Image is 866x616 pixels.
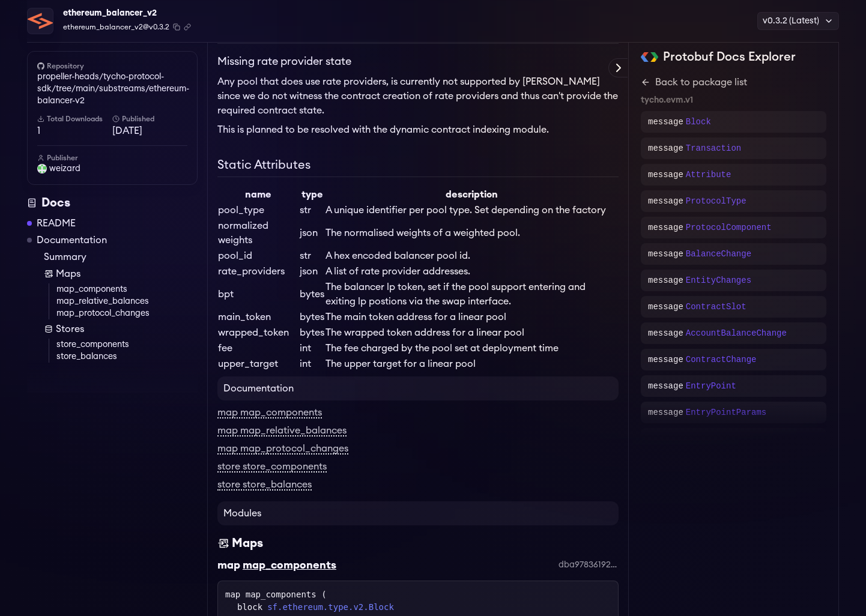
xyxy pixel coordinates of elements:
a: store store_balances [217,480,312,491]
button: Copy .spkg link to clipboard [184,23,191,31]
a: map_components [56,283,198,295]
td: The fee charged by the pool set at deployment time [325,340,619,356]
td: A unique identifier per pool type. Set depending on the factory [325,202,619,218]
span: 1 [37,124,112,138]
p: message [648,354,683,366]
p: Transaction [686,142,741,154]
td: pool_id [217,248,299,264]
p: Attribute [686,169,731,181]
h2: Static Attributes [217,156,619,177]
p: message [648,380,683,392]
p: Block [686,116,711,128]
td: json [299,264,325,279]
a: store store_components [217,462,327,473]
h6: Published [112,114,187,124]
span: weizard [49,163,80,175]
div: tycho.evm.v1 [641,94,826,106]
td: pool_type [217,202,299,218]
a: Summary [44,250,198,264]
a: Stores [44,322,198,336]
td: json [299,218,325,248]
p: message [648,116,683,128]
td: str [299,248,325,264]
th: name [217,187,299,202]
h2: Protobuf Docs Explorer [663,49,796,65]
td: A hex encoded balancer pool id. [325,248,619,264]
p: message [648,142,683,154]
a: map_protocol_changes [56,307,198,319]
div: v0.3.2 (Latest) [757,12,839,30]
p: ProtocolComponent [686,222,772,234]
h6: Total Downloads [37,114,112,124]
span: ethereum_balancer_v2@v0.3.2 [63,22,169,32]
p: ContractChange [686,354,757,366]
td: str [299,202,325,218]
td: The upper target for a linear pool [325,356,619,372]
td: The balancer lp token, set if the pool support entering and exiting lp postions via the swap inte... [325,279,619,309]
h3: Missing rate provider state [217,53,619,70]
div: Docs [27,195,198,211]
a: store_balances [56,351,198,363]
div: Maps [232,535,263,552]
p: Any pool that does use rate providers, is currently not supported by [PERSON_NAME] since we do no... [217,74,619,118]
a: propeller-heads/tycho-protocol-sdk/tree/main/substreams/ethereum-balancer-v2 [37,71,187,107]
img: Map icon [44,269,53,279]
p: This is planned to be resolved with the dynamic contract indexing module. [217,122,619,137]
img: User Avatar [37,164,47,174]
p: RPCTraceData [686,433,746,445]
div: ethereum_balancer_v2 [63,5,191,22]
img: Store icon [44,324,53,334]
a: weizard [37,163,187,175]
img: Package Logo [28,8,53,34]
p: AccountBalanceChange [686,327,787,339]
td: int [299,340,325,356]
a: Back to package list [641,75,826,89]
div: dba97836192ededc2ca1b742fb9a5bd2c4708129 [559,559,619,571]
td: The main token address for a linear pool [325,309,619,325]
a: Documentation [37,233,107,247]
p: message [648,248,683,260]
td: wrapped_token [217,325,299,340]
div: map [217,557,240,573]
p: message [648,301,683,313]
h4: Modules [217,501,619,525]
p: message [648,433,683,445]
td: bytes [299,279,325,309]
td: bytes [299,309,325,325]
a: README [37,216,76,231]
span: [DATE] [112,124,187,138]
td: A list of rate provider addresses. [325,264,619,279]
p: message [648,327,683,339]
div: block [237,601,611,614]
p: EntryPointParams [686,406,766,418]
p: ProtocolType [686,195,746,207]
td: bytes [299,325,325,340]
p: EntryPoint [686,380,736,392]
img: github [37,62,44,70]
td: main_token [217,309,299,325]
p: BalanceChange [686,248,751,260]
td: upper_target [217,356,299,372]
h6: Repository [37,61,187,71]
p: message [648,274,683,286]
p: EntityChanges [686,274,751,286]
td: rate_providers [217,264,299,279]
img: Maps icon [217,535,229,552]
h6: Publisher [37,153,187,163]
td: int [299,356,325,372]
a: store_components [56,339,198,351]
a: map map_relative_balances [217,426,347,436]
p: message [648,195,683,207]
div: map_components [243,557,336,573]
a: map map_components [217,408,322,418]
td: bpt [217,279,299,309]
a: map map_protocol_changes [217,444,348,454]
td: The normalised weights of a weighted pool. [325,218,619,248]
img: Protobuf [641,52,658,62]
td: fee [217,340,299,356]
p: message [648,169,683,181]
a: Maps [44,267,198,281]
td: normalized weights [217,218,299,248]
p: message [648,406,683,418]
th: description [325,187,619,202]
